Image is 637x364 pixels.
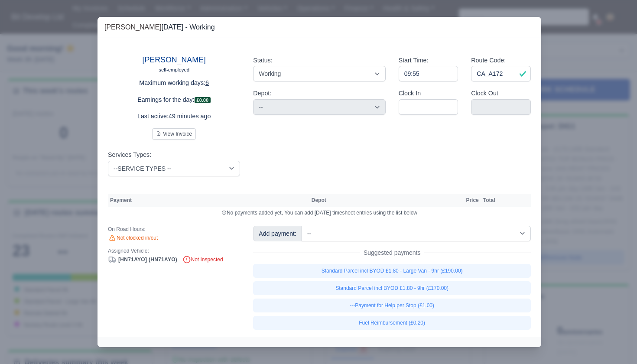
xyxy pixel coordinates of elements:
iframe: Chat Widget [594,322,637,364]
td: No payments added yet, You can add [DATE] timesheet entries using the list below [108,207,531,219]
label: Services Types: [108,150,151,160]
a: [PERSON_NAME] [104,23,162,31]
label: Route Code: [471,55,506,65]
div: Add payment: [253,226,302,241]
a: [PERSON_NAME] [143,55,206,64]
button: View Invoice [152,128,196,140]
p: Earnings for the day: [108,95,240,105]
a: Standard Parcel incl BYOD £1.80 - 9hr (£170.00) [253,281,531,295]
label: Clock In [399,88,421,98]
label: Depot: [253,88,271,98]
div: Assigned Vehicle: [108,247,240,254]
a: Fuel Reimbursement (£0.20) [253,316,531,330]
small: self-employed [159,67,189,72]
div: Not clocked in/out [108,234,240,242]
th: Total [481,194,497,207]
u: 6 [205,79,209,86]
span: Not Inspected [182,257,223,263]
th: Price [464,194,481,207]
div: On Road Hours: [108,226,240,233]
a: Standard Parcel incl BYOD £1.80 - Large Van - 9hr (£190.00) [253,264,531,278]
label: Status: [253,55,272,65]
div: [DATE] - Working [104,22,215,32]
a: ---Payment for Help per Stop (£1.00) [253,299,531,312]
th: Depot [309,194,457,207]
label: Start Time: [399,55,429,65]
p: Maximum working days: [108,78,240,88]
p: Last active: [108,111,240,121]
u: 49 minutes ago [169,113,211,120]
th: Payment [108,194,309,207]
span: £0.00 [195,97,211,104]
a: [HN71AYO] (HN71AYO) [108,257,177,263]
span: Suggested payments [360,248,424,257]
label: Clock Out [471,88,498,98]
